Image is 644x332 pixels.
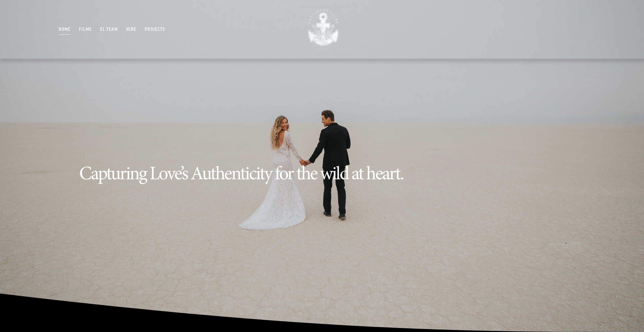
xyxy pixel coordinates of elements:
a: Projects [145,24,165,35]
a: Home [59,24,71,35]
h2: Capturing Love’s Authenticity for the wild at heart. [79,164,403,183]
a: EL TEAM [100,24,118,35]
img: CASTANEDA FILMS [300,6,345,52]
a: Films [79,24,92,35]
a: Hire [126,24,136,35]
